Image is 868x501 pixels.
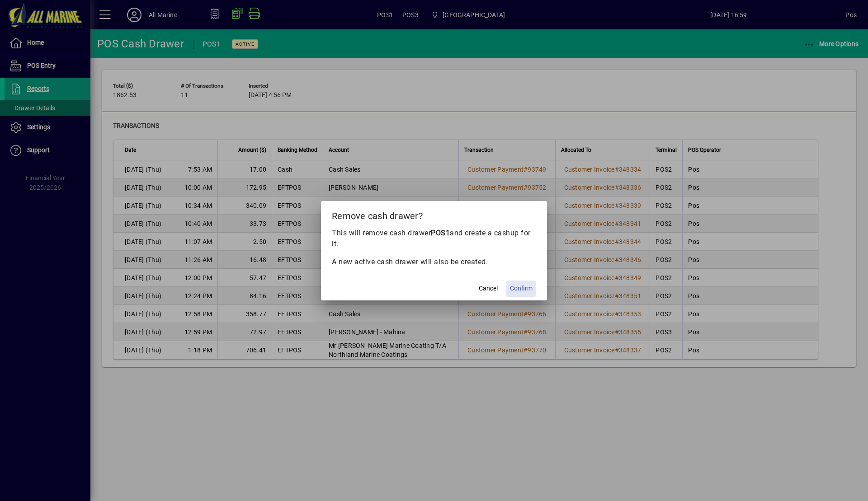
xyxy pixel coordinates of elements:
[479,284,498,293] span: Cancel
[506,281,536,297] button: Confirm
[474,281,503,297] button: Cancel
[332,257,536,267] p: A new active cash drawer will also be created.
[332,228,536,249] p: This will remove cash drawer and create a cashup for it.
[431,229,450,237] b: POS1
[321,201,547,227] h2: Remove cash drawer?
[510,284,533,293] span: Confirm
